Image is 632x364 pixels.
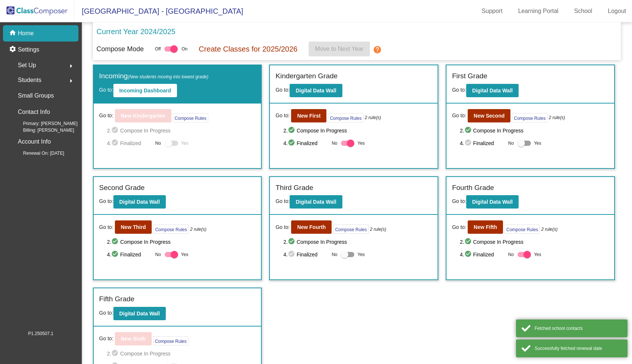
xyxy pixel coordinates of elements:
[472,199,513,205] b: Digital Data Wall
[11,127,74,134] span: Billing: [PERSON_NAME]
[460,250,504,259] span: 4. Finalized
[111,126,120,135] mat-icon: check_circle
[460,126,609,135] span: 2. Compose In Progress
[67,76,75,85] mat-icon: arrow_right
[466,195,519,209] button: Digital Data Wall
[288,139,297,148] mat-icon: check_circle
[275,112,290,119] span: Go to:
[153,224,188,234] button: Compose Rules
[155,140,161,147] span: No
[115,332,152,345] button: New Sixth
[296,199,336,205] b: Digital Data Wall
[534,139,541,148] span: Yes
[333,224,368,234] button: Compose Rules
[468,109,510,122] button: New Second
[460,237,609,246] span: 2. Compose In Progress
[452,183,494,193] label: Fourth Grade
[464,139,473,148] mat-icon: check_circle
[99,87,113,93] span: Go to:
[297,113,320,119] b: New First
[541,226,558,233] i: 2 rule(s)
[18,45,39,54] p: Settings
[468,220,503,234] button: New Fifth
[111,237,120,246] mat-icon: check_circle
[107,126,256,135] span: 2. Compose In Progress
[155,251,161,258] span: No
[466,84,519,97] button: Digital Data Wall
[111,250,120,259] mat-icon: check_circle
[153,336,188,345] button: Compose Rules
[190,226,206,233] i: 2 rule(s)
[99,294,135,305] label: Fifth Grade
[18,91,54,101] p: Small Groups
[199,43,297,55] p: Create Classes for 2025/2026
[119,311,160,317] b: Digital Data Wall
[99,310,113,316] span: Go to:
[181,139,188,148] span: Yes
[99,183,145,193] label: Second Grade
[452,87,466,93] span: Go to:
[332,140,337,147] span: No
[74,5,243,17] span: [GEOGRAPHIC_DATA] - [GEOGRAPHIC_DATA]
[283,126,432,135] span: 2. Compose In Progress
[283,237,432,246] span: 2. Compose In Progress
[181,250,188,259] span: Yes
[291,109,326,122] button: New First
[474,224,497,230] b: New Fifth
[113,84,177,97] button: Incoming Dashboard
[99,223,113,231] span: Go to:
[328,113,363,122] button: Compose Rules
[315,46,364,52] span: Move to Next Year
[568,5,598,17] a: School
[535,325,622,332] div: Fetched school contacts
[290,195,342,209] button: Digital Data Wall
[107,349,256,358] span: 2. Compose In Progress
[512,5,565,17] a: Learning Portal
[464,250,473,259] mat-icon: check_circle
[365,114,381,121] i: 2 rule(s)
[452,198,466,204] span: Go to:
[275,183,313,193] label: Third Grade
[291,220,332,234] button: New Fourth
[99,112,113,119] span: Go to:
[512,113,547,122] button: Compose Rules
[115,109,171,122] button: New Kindergarten
[508,251,514,258] span: No
[18,75,41,85] span: Students
[18,107,50,117] p: Contact Info
[121,224,146,230] b: New Third
[111,349,120,358] mat-icon: check_circle
[535,345,622,352] div: Successfully fetched renewal date
[370,226,386,233] i: 2 rule(s)
[97,44,144,54] p: Compose Mode
[474,113,504,119] b: New Second
[107,237,256,246] span: 2. Compose In Progress
[115,220,152,234] button: New Third
[9,45,18,54] mat-icon: settings
[275,198,290,204] span: Go to:
[288,237,297,246] mat-icon: check_circle
[460,139,504,148] span: 4. Finalized
[309,42,370,56] button: Move to Next Year
[534,250,541,259] span: Yes
[99,71,209,82] label: Incoming
[464,126,473,135] mat-icon: check_circle
[373,45,382,54] mat-icon: help
[288,250,297,259] mat-icon: check_circle
[9,29,18,38] mat-icon: home
[119,199,160,205] b: Digital Data Wall
[121,336,146,342] b: New Sixth
[99,335,113,342] span: Go to:
[283,250,328,259] span: 4. Finalized
[464,237,473,246] mat-icon: check_circle
[549,114,565,121] i: 2 rule(s)
[107,139,152,148] span: 4. Finalized
[332,251,337,258] span: No
[357,250,365,259] span: Yes
[18,137,51,147] p: Account Info
[107,250,152,259] span: 4. Finalized
[18,60,36,70] span: Set Up
[121,113,165,119] b: New Kindergarten
[97,26,175,37] p: Current Year 2024/2025
[452,71,487,82] label: First Grade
